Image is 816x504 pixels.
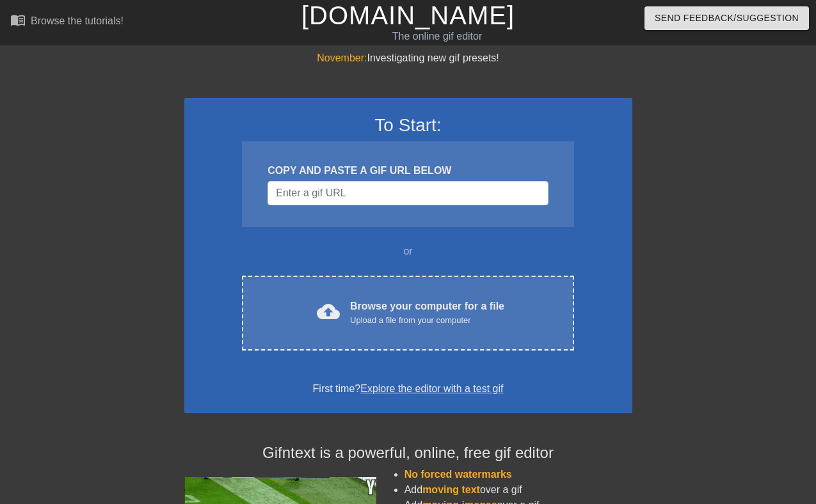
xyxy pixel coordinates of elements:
input: Username [268,181,548,205]
h3: To Start: [201,114,616,136]
span: menu_book [10,12,26,28]
div: or [218,244,599,259]
span: cloud_upload [317,300,340,323]
button: Send Feedback/Suggestion [644,6,809,30]
div: Browse the tutorials! [31,15,124,26]
span: moving text [422,484,480,495]
div: The online gif editor [278,29,596,44]
div: Investigating new gif presets! [184,51,632,66]
span: No forced watermarks [404,469,512,480]
div: First time? [201,381,616,397]
div: Upload a file from your computer [350,314,504,327]
li: Add over a gif [404,482,632,498]
h4: Gifntext is a powerful, online, free gif editor [184,444,632,462]
a: Explore the editor with a test gif [360,383,503,394]
span: Send Feedback/Suggestion [655,10,799,26]
div: Browse your computer for a file [350,299,504,327]
a: [DOMAIN_NAME] [301,1,515,29]
a: Browse the tutorials! [10,12,124,32]
div: COPY AND PASTE A GIF URL BELOW [268,163,548,178]
span: November: [317,52,367,63]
